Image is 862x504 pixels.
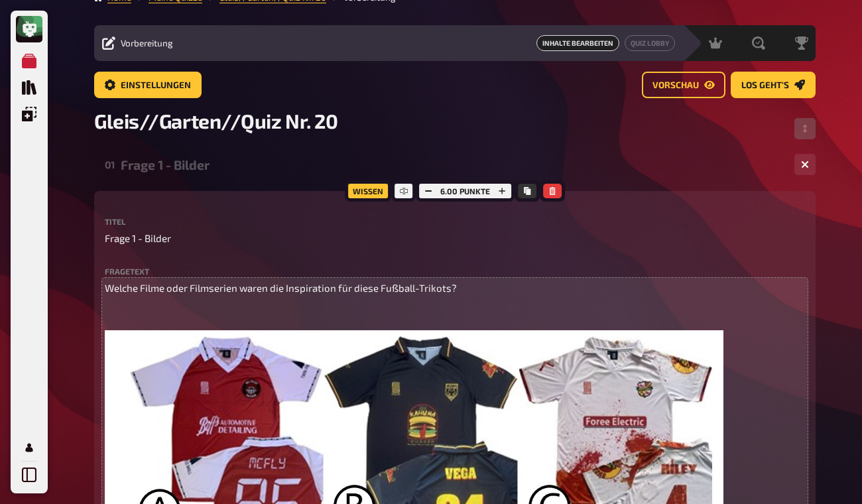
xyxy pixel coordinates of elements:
div: 6.00 Punkte [416,180,515,202]
div: 01 [105,158,115,170]
a: Mein Konto [16,434,42,461]
span: Inhalte Bearbeiten [536,35,619,51]
span: Vorschau [652,81,699,90]
a: Vorschau [642,72,725,98]
div: Wissen [345,180,391,202]
label: Fragetext [105,267,805,275]
a: Einblendungen [16,101,42,127]
a: Meine Quizze [16,48,42,74]
a: Quiz Sammlung [16,74,42,101]
button: Reihenfolge anpassen [794,118,816,139]
button: Kopieren [518,184,536,198]
span: Frage 1 - Bilder [105,231,171,246]
span: Gleis//Garten//Quiz Nr. 20 [94,109,338,133]
span: Vorbereitung [121,38,173,48]
div: Frage 1 - Bilder [121,157,784,172]
a: Quiz Lobby [625,35,675,51]
span: Einstellungen [121,81,191,90]
a: Los geht's [731,72,816,98]
label: Titel [105,218,805,225]
span: Welche Filme oder Filmserien waren die Inspiration für diese Fußball-Trikots? [105,282,457,294]
a: Einstellungen [94,72,202,98]
span: Los geht's [741,81,789,90]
